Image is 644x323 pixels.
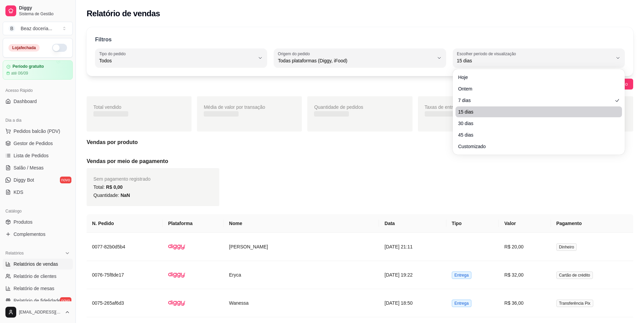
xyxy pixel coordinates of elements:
span: NaN [120,193,130,198]
span: 45 dias [458,132,613,138]
img: diggy [168,295,185,311]
span: Dinheiro [556,243,577,251]
span: Quantidade: [93,193,130,198]
span: Gestor de Pedidos [14,140,53,147]
span: 7 dias [458,97,613,104]
td: R$ 20,00 [499,233,551,261]
span: Entrega [452,300,471,307]
td: [DATE] 18:50 [379,289,446,317]
span: Diggy Bot [14,177,34,183]
span: Salão / Mesas [14,164,44,171]
span: Complementos [14,231,45,238]
span: Relatório de clientes [14,273,57,280]
span: Relatório de mesas [14,285,54,292]
td: [PERSON_NAME] [224,233,379,261]
label: Escolher período de visualização [457,51,518,57]
th: Valor [499,214,551,233]
span: Sem pagamento registrado [93,176,151,182]
h5: Vendas por meio de pagamento [87,157,633,165]
article: até 06/09 [11,70,28,76]
span: 15 dias [458,108,613,115]
span: Cartão de crédito [556,271,593,279]
button: Select a team [3,22,73,35]
p: Filtros [95,36,112,44]
span: 15 dias [457,57,613,64]
th: Nome [224,214,379,233]
span: Customizado [458,143,613,150]
span: Relatórios de vendas [14,261,58,267]
img: diggy [168,238,185,255]
div: Loja fechada [8,44,40,52]
th: Data [379,214,446,233]
span: Quantidade de pedidos [314,104,363,110]
span: Produtos [14,219,32,225]
div: Catálogo [3,206,73,217]
td: Wanessa [224,289,379,317]
h2: Relatório de vendas [87,8,160,19]
th: Plataforma [163,214,224,233]
div: Acesso Rápido [3,85,73,96]
span: KDS [14,189,23,196]
span: Entrega [452,271,471,279]
span: Lista de Pedidos [14,152,49,159]
th: Tipo [446,214,499,233]
span: [EMAIL_ADDRESS][DOMAIN_NAME] [19,309,62,315]
span: B [8,25,15,32]
span: Total vendido [93,104,121,110]
span: Ontem [458,85,613,92]
span: Pedidos balcão (PDV) [14,128,60,135]
span: Dashboard [14,98,37,105]
td: 0077-82b0d5b4 [87,233,163,261]
span: 30 dias [458,120,613,127]
span: R$ 0,00 [106,184,123,190]
td: [DATE] 19:22 [379,261,446,289]
h5: Vendas por produto [87,138,633,146]
button: Alterar Status [52,44,67,52]
label: Origem do pedido [278,51,312,57]
td: [DATE] 21:11 [379,233,446,261]
article: Período gratuito [13,64,44,69]
td: R$ 32,00 [499,261,551,289]
img: diggy [168,266,185,283]
th: N. Pedido [87,214,163,233]
span: Todas plataformas (Diggy, iFood) [278,57,434,64]
span: Total: [93,184,123,190]
span: Diggy [19,5,70,11]
span: Transferência Pix [556,300,593,307]
td: 0076-75f8de17 [87,261,163,289]
td: Eryca [224,261,379,289]
span: Taxas de entrega [425,104,461,110]
div: Dia a dia [3,115,73,126]
div: Beaz doceria ... [21,25,52,32]
th: Pagamento [551,214,633,233]
span: Sistema de Gestão [19,11,70,17]
td: 0075-265af6d3 [87,289,163,317]
td: R$ 36,00 [499,289,551,317]
span: Hoje [458,74,613,81]
label: Tipo do pedido [99,51,128,57]
span: Todos [99,57,255,64]
span: Relatório de fidelidade [14,297,61,304]
span: Relatórios [5,250,24,256]
span: Média de valor por transação [204,104,265,110]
